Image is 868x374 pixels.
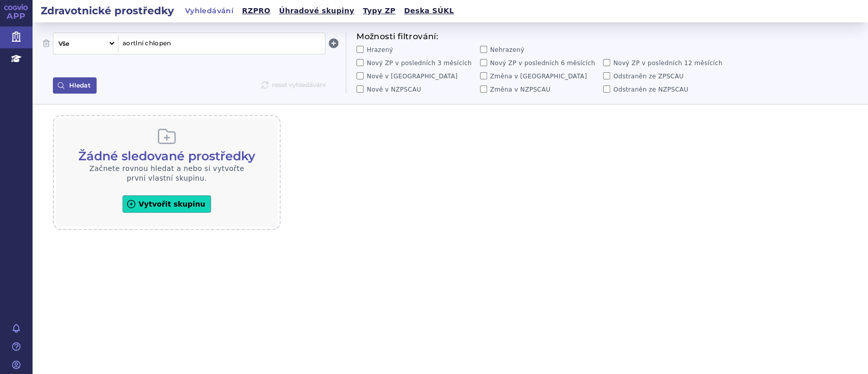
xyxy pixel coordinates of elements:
[239,4,274,18] a: RZPRO
[603,72,610,79] input: Odstraněn ze ZPSCAU
[480,85,600,94] label: Změna v NZPSCAU
[480,72,600,80] label: Změna v [GEOGRAPHIC_DATA]
[480,85,487,93] input: Změna v NZPSCAU
[360,4,399,18] a: Typy ZP
[603,59,610,66] input: Nový ZP v posledních 12 měsících
[356,85,476,94] label: Nově v NZPSCAU
[33,4,182,18] h2: Zdravotnické prostředky
[356,46,476,54] label: Hrazený
[276,4,357,18] a: Úhradové skupiny
[53,77,97,94] button: Hledat
[182,4,236,18] a: Vyhledávání
[401,4,457,18] a: Deska SÚKL
[123,37,321,50] span: aortlní chlopen
[480,59,600,67] label: Nový ZP v posledních 6 měsících
[356,85,364,93] input: Nově v NZPSCAU
[123,195,211,213] button: Vytvořit skupinu
[480,59,487,66] input: Nový ZP v posledních 6 měsících
[356,72,364,79] input: Nově v [GEOGRAPHIC_DATA]
[480,46,487,53] input: Nehrazený
[356,59,476,67] label: Nový ZP v posledních 3 měsících
[603,72,723,80] label: Odstraněn ze ZPSCAU
[356,59,364,66] input: Nový ZP v posledních 3 měsících
[78,149,255,164] h3: Žádné sledované prostředky
[603,85,723,94] label: Odstraněn ze NZPSCAU
[85,164,248,184] p: Začnete rovnou hledat a nebo si vytvořte první vlastní skupinu.
[603,59,723,67] label: Nový ZP v posledních 12 měsících
[356,33,723,41] h3: Možnosti filtrování:
[356,46,364,53] input: Hrazený
[356,72,476,80] label: Nově v [GEOGRAPHIC_DATA]
[480,72,487,79] input: Změna v [GEOGRAPHIC_DATA]
[603,85,610,93] input: Odstraněn ze NZPSCAU
[480,46,600,54] label: Nehrazený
